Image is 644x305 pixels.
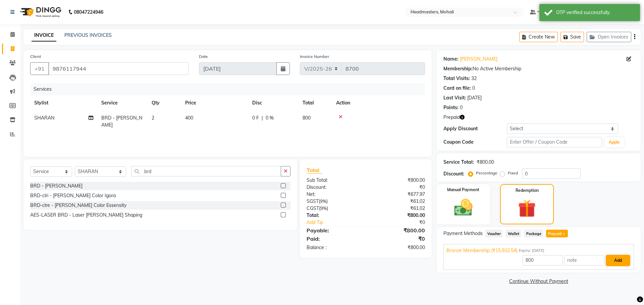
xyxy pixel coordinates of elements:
div: Total Visits: [443,75,470,82]
div: ₹677.97 [366,191,430,198]
label: Redemption [516,187,539,194]
div: ₹0 [366,184,430,191]
label: Date [199,54,208,60]
div: Services [31,83,430,95]
th: Qty [148,95,181,110]
span: Prepaid [443,114,460,121]
img: logo [17,3,63,21]
a: INVOICE [32,29,56,42]
div: ₹61.02 [366,205,430,212]
button: Open Invoices [587,32,631,42]
div: AES-LASER BRD - Laser [PERSON_NAME] Shaping [30,212,142,219]
span: 0 F [252,115,259,122]
div: Points: [443,104,459,111]
th: Price [181,95,248,110]
span: Payment Methods [443,230,483,237]
a: PREVIOUS INVOICES [64,32,112,38]
img: _cash.svg [448,197,479,218]
input: Enter Offer / Coupon Code [507,137,602,147]
span: 400 [185,115,193,121]
span: Package [524,230,543,237]
b: 08047224946 [74,3,103,21]
div: ₹0 [376,219,430,226]
div: Balance : [302,244,366,251]
th: Service [97,95,148,110]
div: Membership: [443,65,473,72]
span: SGST [307,198,319,204]
th: Action [332,95,425,110]
div: ₹61.02 [366,198,430,205]
div: Discount: [443,170,464,177]
span: Expiry: [DATE] [519,248,544,253]
div: ₹800.00 [366,226,430,234]
a: [PERSON_NAME] [460,56,497,63]
div: ₹800.00 [366,177,430,184]
div: ( ) [302,205,366,212]
th: Disc [248,95,299,110]
th: Total [299,95,332,110]
label: Fixed [508,170,518,176]
div: No Active Membership [443,65,634,72]
button: Save [560,32,584,42]
label: Invoice Number [300,54,329,60]
div: Service Total: [443,159,474,166]
a: Continue Without Payment [438,278,639,285]
div: BRD-clri - [PERSON_NAME] Color Igora [30,192,116,199]
div: Paid: [302,235,366,243]
button: +91 [30,62,49,75]
span: Total [307,167,322,174]
div: BRD-clre - [PERSON_NAME] Color Essensity [30,202,126,209]
div: Total: [302,212,366,219]
div: ₹800.00 [366,244,430,251]
div: 32 [471,75,477,82]
div: ₹800.00 [366,212,430,219]
button: Create New [519,32,558,42]
div: Last Visit: [443,94,466,101]
input: Search by Name/Mobile/Email/Code [48,62,189,75]
span: 800 [303,115,311,121]
div: Net: [302,191,366,198]
label: Manual Payment [447,187,479,193]
span: 9% [320,199,326,204]
div: Discount: [302,184,366,191]
span: CGST [307,205,319,211]
div: Coupon Code [443,139,507,146]
div: 0 [460,104,463,111]
div: Payable: [302,226,366,234]
span: Voucher [485,230,503,237]
label: Client [30,54,41,60]
div: OTP verified successfully. [556,9,635,16]
a: Add Tip [302,219,376,226]
div: [DATE] [467,94,482,101]
th: Stylist [30,95,97,110]
span: 0 % [266,115,274,122]
div: BRD - [PERSON_NAME] [30,182,83,189]
span: 2 [152,115,154,121]
div: Name: [443,56,459,63]
span: SHARAN [34,115,54,121]
span: Prepaid [546,230,568,237]
button: Apply [605,137,624,147]
div: Apply Discount [443,125,507,132]
input: note [564,255,604,265]
span: | [262,115,263,122]
input: Search or Scan [131,166,281,176]
div: ₹0 [366,235,430,243]
span: 9% [320,206,327,211]
span: Bronze Membership (₹15,932.54) [446,247,518,254]
div: Sub Total: [302,177,366,184]
div: 0 [472,85,475,92]
div: ( ) [302,198,366,205]
button: Add [606,255,630,266]
span: Wallet [505,230,521,237]
div: ₹800.00 [477,159,494,166]
span: 1 [562,232,566,236]
span: BRD - [PERSON_NAME] [101,115,142,128]
img: _gift.svg [513,198,542,220]
input: Amount [523,255,563,265]
label: Percentage [476,170,497,176]
div: Card on file: [443,85,471,92]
